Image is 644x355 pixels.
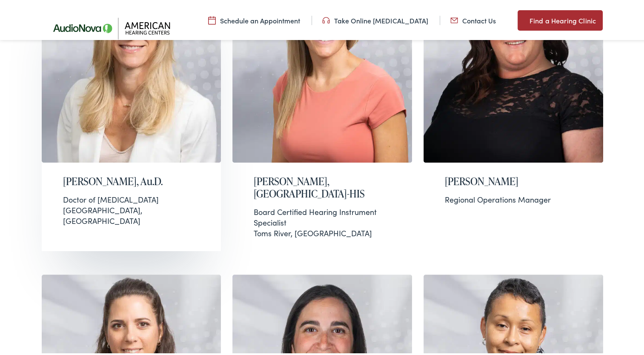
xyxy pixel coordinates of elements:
[450,14,458,23] img: utility icon
[63,174,200,186] h2: [PERSON_NAME], Au.D.
[322,14,428,23] a: Take Online [MEDICAL_DATA]
[322,14,330,23] img: utility icon
[254,205,391,237] div: Toms River, [GEOGRAPHIC_DATA]
[445,174,582,186] h2: [PERSON_NAME]
[63,192,200,225] div: [GEOGRAPHIC_DATA], [GEOGRAPHIC_DATA]
[518,9,603,29] a: Find a Hearing Clinic
[518,14,525,24] img: utility icon
[450,14,496,23] a: Contact Us
[445,192,582,203] div: Regional Operations Manager
[63,192,200,203] div: Doctor of [MEDICAL_DATA]
[208,14,300,23] a: Schedule an Appointment
[208,14,216,23] img: utility icon
[254,205,391,226] div: Board Certified Hearing Instrument Specialist
[254,174,391,198] h2: [PERSON_NAME], [GEOGRAPHIC_DATA]-HIS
